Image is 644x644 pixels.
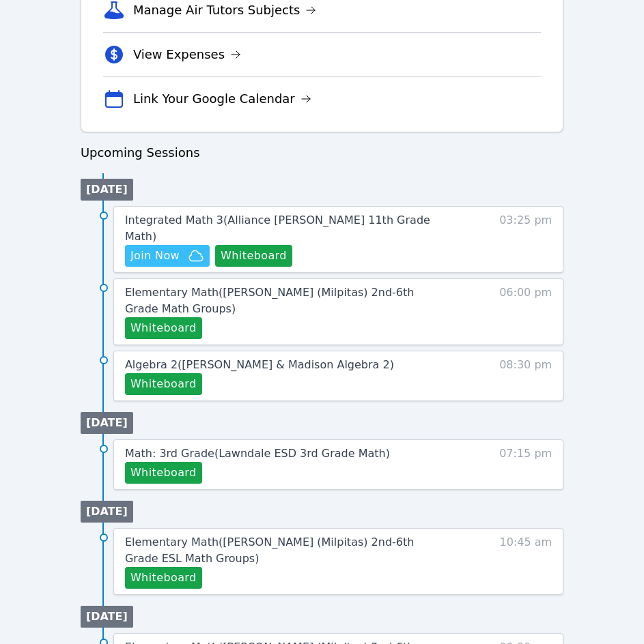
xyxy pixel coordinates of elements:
[81,143,563,162] h3: Upcoming Sessions
[125,447,390,460] span: Math: 3rd Grade ( Lawndale ESD 3rd Grade Math )
[125,245,210,267] button: Join Now
[125,445,390,462] a: Math: 3rd Grade(Lawndale ESD 3rd Grade Math)
[133,45,241,64] a: View Expenses
[499,212,552,267] span: 03:25 pm
[125,317,202,339] button: Whiteboard
[133,1,317,20] a: Manage Air Tutors Subjects
[125,536,415,565] span: Elementary Math ( [PERSON_NAME] (Milpitas) 2nd-6th Grade ESL Math Groups )
[499,284,552,339] span: 06:00 pm
[125,358,394,371] span: Algebra 2 ( [PERSON_NAME] & Madison Algebra 2 )
[125,462,202,484] button: Whiteboard
[133,89,311,108] a: Link Your Google Calendar
[499,357,552,395] span: 08:30 pm
[130,248,180,264] span: Join Now
[125,286,415,315] span: Elementary Math ( [PERSON_NAME] (Milpitas) 2nd-6th Grade Math Groups )
[499,445,552,484] span: 07:15 pm
[125,212,445,245] a: Integrated Math 3(Alliance [PERSON_NAME] 11th Grade Math)
[81,179,133,201] li: [DATE]
[125,567,202,589] button: Whiteboard
[81,606,133,628] li: [DATE]
[81,501,133,523] li: [DATE]
[125,284,445,317] a: Elementary Math([PERSON_NAME] (Milpitas) 2nd-6th Grade Math Groups)
[125,214,430,243] span: Integrated Math 3 ( Alliance [PERSON_NAME] 11th Grade Math )
[500,534,552,589] span: 10:45 am
[125,373,202,395] button: Whiteboard
[215,245,292,267] button: Whiteboard
[125,357,394,373] a: Algebra 2([PERSON_NAME] & Madison Algebra 2)
[125,534,445,567] a: Elementary Math([PERSON_NAME] (Milpitas) 2nd-6th Grade ESL Math Groups)
[81,412,133,434] li: [DATE]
